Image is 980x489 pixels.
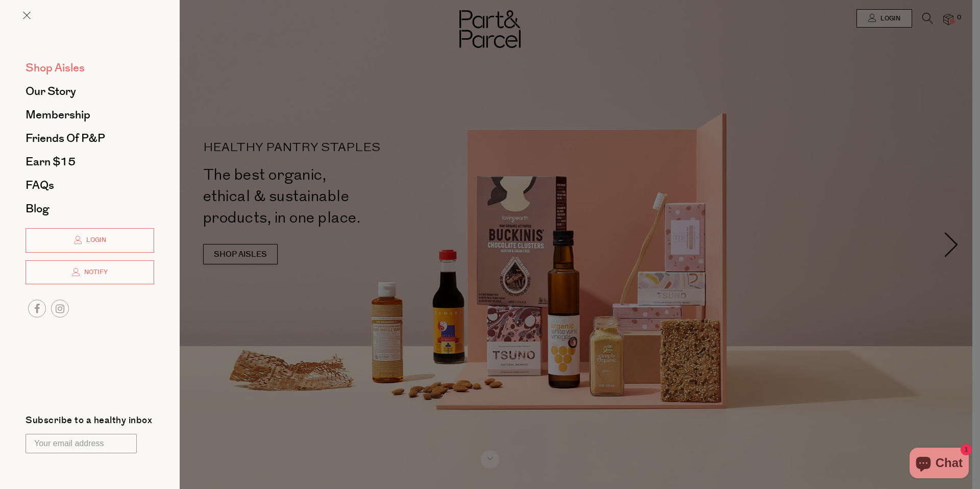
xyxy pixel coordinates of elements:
[906,448,972,481] inbox-online-store-chat: Shopify online store chat
[26,107,90,123] span: Membership
[26,154,76,170] span: Earn $15
[26,133,154,144] a: Friends of P&P
[84,236,106,244] span: Login
[26,156,154,167] a: Earn $15
[26,109,154,120] a: Membership
[26,416,152,429] label: Subscribe to a healthy inbox
[26,83,76,100] span: Our Story
[26,60,85,76] span: Shop Aisles
[26,434,137,453] input: Your email address
[26,203,154,214] a: Blog
[26,260,154,285] a: Notify
[26,86,154,97] a: Our Story
[26,228,154,253] a: Login
[26,180,154,191] a: FAQs
[26,62,154,74] a: Shop Aisles
[26,130,105,146] span: Friends of P&P
[26,177,54,193] span: FAQs
[82,268,108,277] span: Notify
[26,201,49,217] span: Blog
